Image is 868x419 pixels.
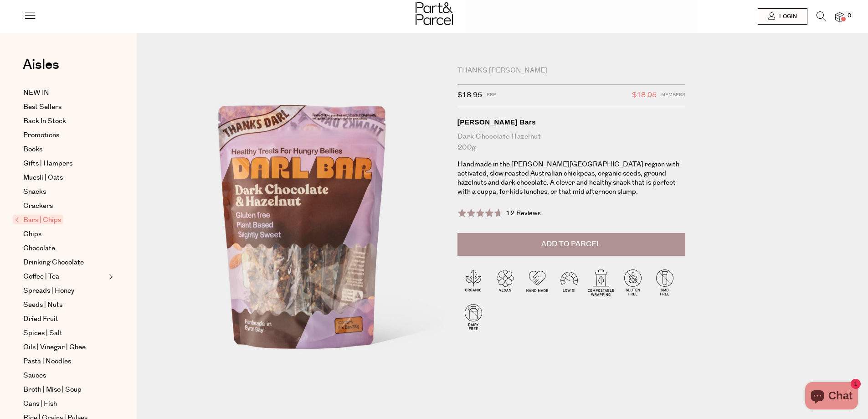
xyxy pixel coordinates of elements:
[23,356,71,367] span: Pasta | Noodles
[23,257,84,268] span: Drinking Chocolate
[541,239,601,249] span: Add to Parcel
[23,342,86,353] span: Oils | Vinegar | Ghee
[23,102,62,113] span: Best Sellers
[649,266,681,298] img: P_P-ICONS-Live_Bec_V11_GMO_Free.svg
[23,172,106,183] a: Muesli | Oats
[23,88,106,98] a: NEW IN
[23,229,106,240] a: Chips
[23,201,106,212] a: Crackers
[23,144,106,155] a: Books
[107,271,113,282] button: Expand/Collapse Coffee | Tea
[457,66,685,75] div: Thanks [PERSON_NAME]
[617,266,649,298] img: P_P-ICONS-Live_Bec_V11_Gluten_Free.svg
[845,12,853,20] span: 0
[23,102,106,113] a: Best Sellers
[23,398,57,409] span: Cans | Fish
[23,314,58,325] span: Dried Fruit
[23,243,106,254] a: Chocolate
[457,266,489,298] img: P_P-ICONS-Live_Bec_V11_Organic.svg
[632,89,657,101] span: $18.05
[23,130,59,141] span: Promotions
[23,370,46,381] span: Sauces
[23,300,62,310] span: Seeds | Nuts
[23,271,106,282] a: Coffee | Tea
[23,116,106,127] a: Back In Stock
[802,382,861,412] inbox-online-store-chat: Shopify online store chat
[23,384,82,395] span: Broth | Miso | Soup
[23,398,106,409] a: Cans | Fish
[23,144,42,155] span: Books
[23,257,106,268] a: Drinking Chocolate
[23,88,49,98] span: NEW IN
[23,229,41,240] span: Chips
[23,55,59,75] span: Aisles
[416,2,453,25] img: Part&Parcel
[15,215,106,226] a: Bars | Chips
[23,158,106,169] a: Gifts | Hampers
[23,300,106,310] a: Seeds | Nuts
[13,215,63,224] span: Bars | Chips
[521,266,553,298] img: P_P-ICONS-Live_Bec_V11_Handmade.svg
[457,301,489,333] img: P_P-ICONS-Live_Bec_V11_Dairy_Free.svg
[457,89,482,101] span: $18.95
[506,209,541,218] span: 12 Reviews
[23,271,59,282] span: Coffee | Tea
[661,89,685,101] span: Members
[23,328,106,339] a: Spices | Salt
[23,370,106,381] a: Sauces
[777,13,797,21] span: Login
[585,266,617,298] img: P_P-ICONS-Live_Bec_V11_Compostable_Wrapping.svg
[457,118,685,127] div: [PERSON_NAME] Bars
[23,342,106,353] a: Oils | Vinegar | Ghee
[835,12,844,22] a: 0
[23,130,106,141] a: Promotions
[23,186,46,197] span: Snacks
[23,314,106,325] a: Dried Fruit
[487,89,496,101] span: RRP
[457,131,685,153] div: Dark Chocolate Hazelnut 200g
[758,8,807,25] a: Login
[23,116,66,127] span: Back In Stock
[23,201,53,212] span: Crackers
[23,172,63,183] span: Muesli | Oats
[23,356,106,367] a: Pasta | Noodles
[553,266,585,298] img: P_P-ICONS-Live_Bec_V11_Low_Gi.svg
[457,160,685,197] p: Handmade in the [PERSON_NAME][GEOGRAPHIC_DATA] region with activated, slow roasted Australian chi...
[23,384,106,395] a: Broth | Miso | Soup
[23,186,106,197] a: Snacks
[23,328,62,339] span: Spices | Salt
[23,58,59,81] a: Aisles
[23,158,72,169] span: Gifts | Hampers
[23,285,106,296] a: Spreads | Honey
[457,233,685,256] button: Add to Parcel
[489,266,521,298] img: P_P-ICONS-Live_Bec_V11_Vegan.svg
[23,243,55,254] span: Chocolate
[23,285,74,296] span: Spreads | Honey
